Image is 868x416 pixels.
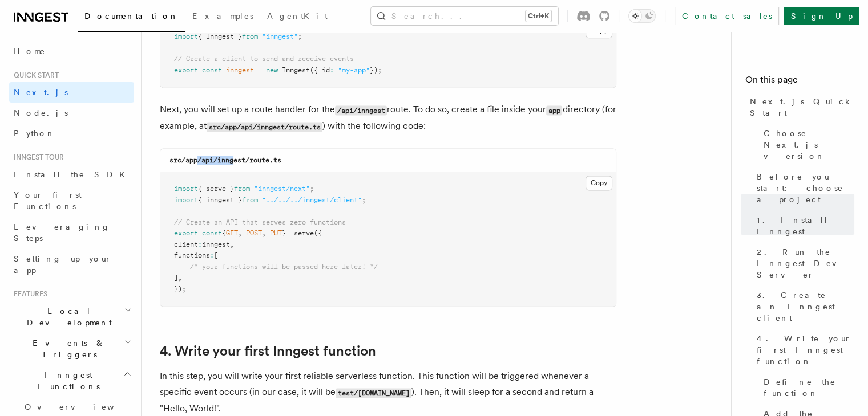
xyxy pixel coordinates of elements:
span: from [242,32,258,40]
span: { [222,229,226,237]
a: Setting up your app [9,248,134,280]
span: , [178,274,182,282]
span: Home [14,46,46,57]
span: Inngest Functions [9,369,123,392]
span: Overview [25,402,142,411]
span: import [174,185,198,193]
a: Contact sales [675,7,779,25]
span: 1. Install Inngest [757,214,854,237]
span: } [282,229,286,237]
span: inngest [202,240,230,248]
span: serve [294,229,314,237]
span: PUT [270,229,282,237]
span: "my-app" [338,66,370,74]
span: functions [174,251,210,259]
span: { serve } [198,185,234,193]
span: const [202,66,222,74]
code: src/app/api/inngest/route.ts [207,122,322,132]
button: Inngest Functions [9,365,134,397]
button: Copy [586,176,612,190]
a: Your first Functions [9,185,134,217]
span: , [238,229,242,237]
span: [ [214,251,218,259]
a: Choose Next.js version [759,123,854,166]
span: Leveraging Steps [14,222,110,243]
span: "inngest/next" [254,185,310,193]
span: : [198,240,202,248]
span: Install the SDK [14,170,132,179]
span: : [330,66,334,74]
span: ; [362,196,366,204]
span: { inngest } [198,196,242,204]
code: app [546,105,562,115]
span: Before you start: choose a project [757,171,854,205]
a: Leveraging Steps [9,217,134,248]
span: 4. Write your first Inngest function [757,333,854,367]
h4: On this page [745,73,854,91]
a: Node.js [9,103,134,123]
span: // Create a client to send and receive events [174,55,354,63]
span: Inngest tour [9,153,64,162]
button: Local Development [9,301,134,333]
span: // Create an API that serves zero functions [174,218,346,226]
a: 4. Write your first Inngest function [752,328,854,372]
span: Features [9,289,47,299]
a: Next.js [9,82,134,103]
span: import [174,196,198,204]
span: }); [174,285,186,293]
span: ; [298,32,302,40]
span: Documentation [84,11,179,21]
button: Search...Ctrl+K [371,7,558,25]
span: new [266,66,278,74]
a: Install the SDK [9,164,134,185]
span: Python [14,129,55,138]
span: GET [226,229,238,237]
span: }); [370,66,382,74]
span: Events & Triggers [9,337,124,360]
span: AgentKit [267,11,328,21]
span: inngest [226,66,254,74]
span: export [174,229,198,237]
a: Sign Up [784,7,859,25]
span: Examples [192,11,253,21]
span: "inngest" [262,32,298,40]
a: Before you start: choose a project [752,166,854,210]
a: Next.js Quick Start [745,91,854,123]
a: Python [9,123,134,144]
a: 3. Create an Inngest client [752,285,854,328]
span: , [262,229,266,237]
span: POST [246,229,262,237]
span: { Inngest } [198,32,242,40]
a: Documentation [78,3,185,32]
span: ] [174,274,178,282]
span: ; [310,185,314,193]
span: Next.js Quick Start [750,96,854,119]
span: Quick start [9,71,59,80]
a: 4. Write your first Inngest function [160,343,376,359]
a: 1. Install Inngest [752,210,854,242]
code: test/[DOMAIN_NAME] [336,388,411,398]
button: Toggle dark mode [628,9,656,23]
span: Your first Functions [14,190,82,211]
button: Events & Triggers [9,333,134,365]
span: Inngest [282,66,310,74]
span: import [174,32,198,40]
span: ({ [314,229,322,237]
span: from [234,185,250,193]
code: src/app/api/inngest/route.ts [169,156,281,164]
span: client [174,240,198,248]
a: Examples [185,3,260,31]
span: ({ id [310,66,330,74]
span: /* your functions will be passed here later! */ [190,263,378,271]
code: /api/inngest [335,105,387,115]
span: Define the function [764,376,854,399]
span: Next.js [14,88,68,97]
span: Choose Next.js version [764,128,854,162]
span: "../../../inngest/client" [262,196,362,204]
span: const [202,229,222,237]
span: = [258,66,262,74]
span: Local Development [9,305,124,328]
a: AgentKit [260,3,334,31]
span: from [242,196,258,204]
span: : [210,251,214,259]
